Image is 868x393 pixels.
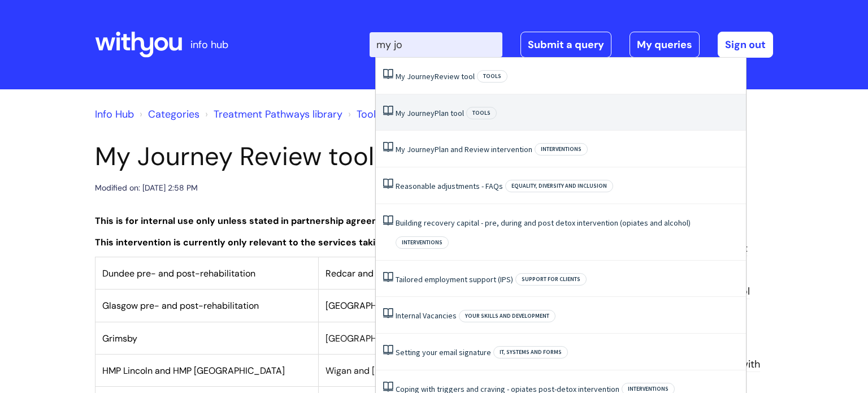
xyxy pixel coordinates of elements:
[407,144,435,154] span: Journey
[370,32,773,58] div: | -
[477,70,507,83] span: Tools
[102,365,285,377] span: HMP Lincoln and HMP [GEOGRAPHIC_DATA]
[345,105,381,123] li: Tools
[396,347,491,357] a: Setting your email signature
[325,332,416,344] span: [GEOGRAPHIC_DATA]
[95,181,198,195] div: Modified on: [DATE] 2:58 PM
[95,215,403,227] strong: This is for internal use only unless stated in partnership agreements.
[137,105,199,123] li: Solution home
[520,32,611,58] a: Submit a query
[102,300,259,312] span: Glasgow pre- and post-rehabilitation
[396,108,464,118] a: My JourneyPlan tool
[396,144,532,154] a: My JourneyPlan and Review intervention
[466,107,497,119] span: Tools
[357,107,381,121] a: Tools
[493,346,568,359] span: IT, systems and forms
[396,236,449,249] span: Interventions
[95,236,515,248] strong: This intervention is currently only relevant to the services taking part in the My Journey pilot:
[325,365,442,377] span: Wigan and [PERSON_NAME]
[95,141,541,172] h1: My Journey Review tool
[102,267,255,279] span: Dundee pre- and post-rehabilitation
[325,267,467,279] span: Redcar and [GEOGRAPHIC_DATA]
[630,32,700,58] a: My queries
[102,332,137,344] span: Grimsby
[214,107,342,121] a: Treatment Pathways library
[718,32,773,58] a: Sign out
[396,218,691,228] a: Building recovery capital - pre, during and post detox intervention (opiates and alcohol)
[202,105,342,123] li: Treatment Pathways library
[396,274,513,284] a: Tailored employment support (IPS)
[396,181,503,191] a: Reasonable adjustments - FAQs
[148,107,199,121] a: Categories
[370,32,502,57] input: Search
[396,71,475,81] a: My JourneyReview tool
[396,71,405,81] span: My
[396,108,405,118] span: My
[396,144,405,154] span: My
[396,310,457,321] a: Internal Vacancies
[95,107,134,121] a: Info Hub
[407,71,435,81] span: Journey
[459,310,555,322] span: Your skills and development
[407,108,435,118] span: Journey
[535,143,588,156] span: Interventions
[515,273,587,286] span: Support for clients
[190,36,228,54] p: info hub
[505,180,613,192] span: Equality, Diversity and Inclusion
[325,300,416,312] span: [GEOGRAPHIC_DATA]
